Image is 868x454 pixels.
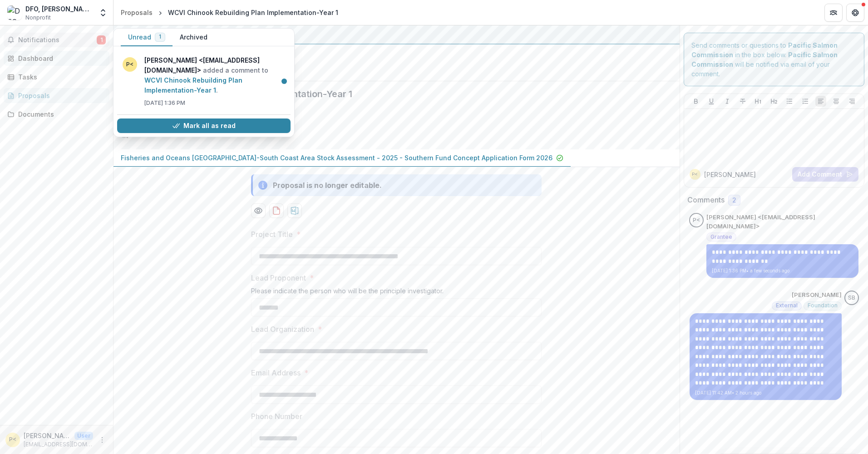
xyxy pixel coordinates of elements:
p: [PERSON_NAME] <[EMAIL_ADDRESS][DOMAIN_NAME]> [706,213,859,231]
a: Proposals [117,6,156,19]
p: Email Address [251,367,301,378]
div: Pat Vek <pat.vek@dfo-mpo.gc.ca> [9,437,16,443]
div: Pacific Salmon Commission [121,29,672,40]
button: Align Center [831,96,842,107]
button: Strike [737,96,748,107]
button: Open entity switcher [97,4,109,22]
p: [DATE] 11:42 AM • 2 hours ago [695,390,836,396]
button: Ordered List [800,96,811,107]
div: Dashboard [18,54,102,63]
button: Underline [706,96,717,107]
p: User [74,432,93,440]
a: Tasks [4,69,109,84]
button: Unread [121,29,173,46]
p: added a comment to . [144,55,285,95]
p: [PERSON_NAME] [792,291,842,300]
div: WCVI Chinook Rebuilding Plan Implementation-Year 1 [168,8,338,17]
span: 2 [732,197,736,204]
p: [PERSON_NAME] [704,170,756,179]
p: Lead Organization [251,324,314,335]
div: DFO, [PERSON_NAME] ([PERSON_NAME] Point Rd) [25,4,93,14]
div: Please indicate the person who will be the principle investigator. [251,287,542,298]
button: Notifications1 [4,33,109,47]
h2: WCVI Chinook Rebuilding Plan Implementation-Year 1 [121,89,658,99]
p: Lead Proponent [251,272,306,283]
button: Add Comment [792,167,858,182]
button: Heading 1 [753,96,764,107]
div: Documents [18,109,102,119]
p: Fisheries and Oceans [GEOGRAPHIC_DATA]-South Coast Area Stock Assessment - 2025 - Southern Fund C... [121,153,552,163]
button: Archived [173,29,215,46]
p: [DATE] 1:36 PM • a few seconds ago [712,267,853,274]
div: Proposals [18,91,102,100]
h2: Comments [687,196,725,204]
nav: breadcrumb [117,6,342,19]
button: Partners [824,4,843,22]
button: download-proposal [269,203,284,218]
p: Phone Number [251,411,302,422]
button: Get Help [846,4,864,22]
button: Align Right [847,96,858,107]
a: Dashboard [4,51,109,66]
div: Send comments or questions to in the box below. will be notified via email of your comment. [684,33,865,86]
div: Sascha Bendt [848,295,855,301]
div: Proposals [121,8,153,17]
p: [EMAIL_ADDRESS][DOMAIN_NAME] [24,440,93,449]
a: Documents [4,107,109,122]
a: WCVI Chinook Rebuilding Plan Implementation-Year 1 [144,76,242,94]
button: Mark all as read [117,118,291,133]
span: Grantee [710,234,732,240]
button: Preview f3f9a928-c4a8-468d-9e89-e9029fa57091-0.pdf [251,203,266,218]
div: Tasks [18,72,102,82]
span: 1 [159,34,161,40]
button: Bullet List [784,96,795,107]
span: 1 [97,35,106,44]
div: Proposal is no longer editable. [273,180,382,191]
button: Bold [690,96,701,107]
button: Align Left [815,96,826,107]
span: Nonprofit [25,14,51,22]
button: Italicize [722,96,733,107]
div: Pat Vek <pat.vek@dfo-mpo.gc.ca> [692,172,698,177]
a: Proposals [4,88,109,103]
button: download-proposal [287,203,302,218]
p: [PERSON_NAME] <[EMAIL_ADDRESS][DOMAIN_NAME]> [24,431,71,440]
button: More [97,434,108,445]
span: External [776,302,798,309]
span: Foundation [808,302,838,309]
div: Pat Vek <pat.vek@dfo-mpo.gc.ca> [693,217,700,223]
p: Project Title [251,229,293,240]
span: Notifications [18,36,97,44]
img: DFO, Nanaimo (Stephenson Point Rd) [7,5,22,20]
button: Heading 2 [769,96,779,107]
